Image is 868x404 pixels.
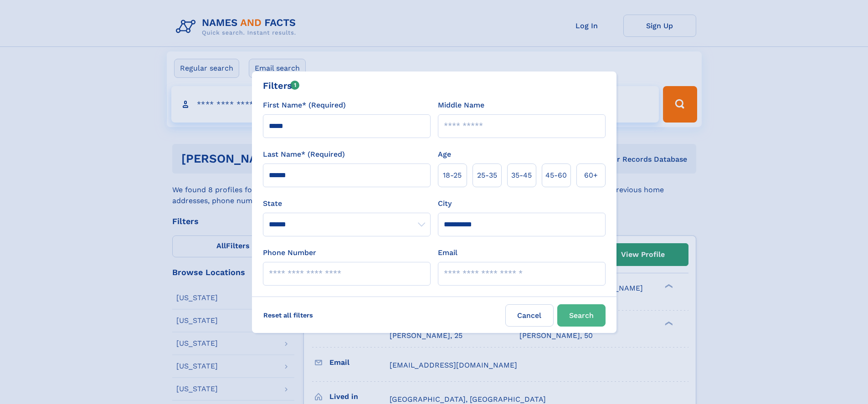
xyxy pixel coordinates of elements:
[557,304,606,327] button: Search
[438,247,457,258] label: Email
[263,247,316,258] label: Phone Number
[511,170,532,181] span: 35‑45
[438,149,451,160] label: Age
[477,170,497,181] span: 25‑35
[263,198,431,209] label: State
[584,170,598,181] span: 60+
[505,304,554,327] label: Cancel
[263,149,345,160] label: Last Name* (Required)
[263,100,346,111] label: First Name* (Required)
[443,170,462,181] span: 18‑25
[438,198,452,209] label: City
[263,79,300,92] div: Filters
[438,100,484,111] label: Middle Name
[257,304,319,326] label: Reset all filters
[545,170,567,181] span: 45‑60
